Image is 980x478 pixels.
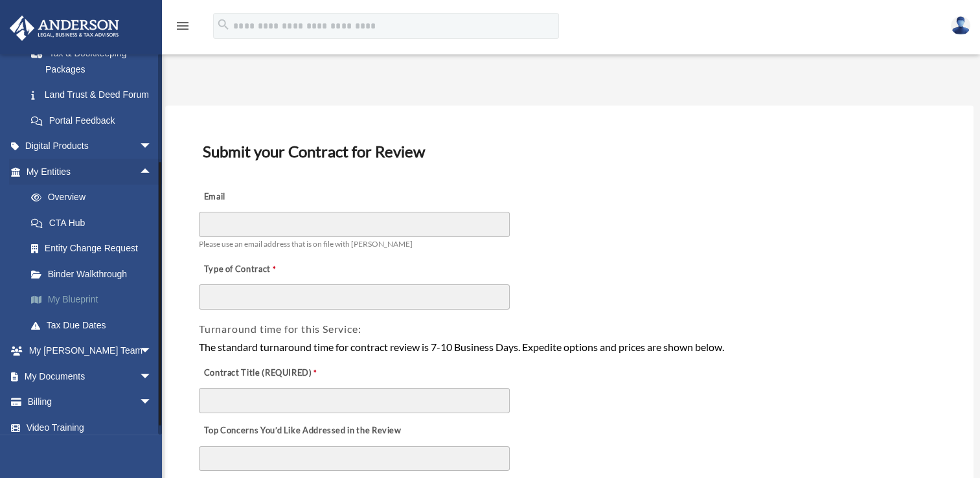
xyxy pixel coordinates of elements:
a: Digital Productsarrow_drop_down [9,133,172,159]
a: Tax & Bookkeeping Packages [18,41,172,82]
a: My Entitiesarrow_drop_up [9,159,172,185]
a: Tax Due Dates [18,312,172,338]
span: arrow_drop_up [139,159,165,185]
a: My Blueprint [18,287,172,313]
a: My Documentsarrow_drop_down [9,363,172,389]
span: arrow_drop_down [139,363,165,390]
a: My [PERSON_NAME] Teamarrow_drop_down [9,338,172,364]
a: Video Training [9,415,172,440]
span: arrow_drop_down [139,338,165,365]
label: Type of Contract [199,260,328,279]
label: Contract Title (REQUIRED) [199,364,328,382]
div: The standard turnaround time for contract review is 7-10 Business Days. Expedite options and pric... [199,339,940,356]
label: Email [199,188,328,206]
a: Entity Change Request [18,236,172,262]
a: CTA Hub [18,210,172,236]
a: Portal Feedback [18,108,172,133]
a: Binder Walkthrough [18,261,172,287]
span: arrow_drop_down [139,133,165,160]
img: Anderson Advisors Platinum Portal [6,16,123,41]
i: search [216,17,231,32]
span: Turnaround time for this Service: [199,323,361,335]
span: arrow_drop_down [139,389,165,416]
a: Land Trust & Deed Forum [18,82,172,108]
a: menu [175,23,190,34]
h3: Submit your Contract for Review [198,138,941,165]
img: User Pic [951,16,970,35]
span: Please use an email address that is on file with [PERSON_NAME] [199,239,413,249]
a: Overview [18,185,172,211]
i: menu [175,18,190,34]
a: Billingarrow_drop_down [9,389,172,415]
label: Top Concerns You’d Like Addressed in the Review [199,422,405,440]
